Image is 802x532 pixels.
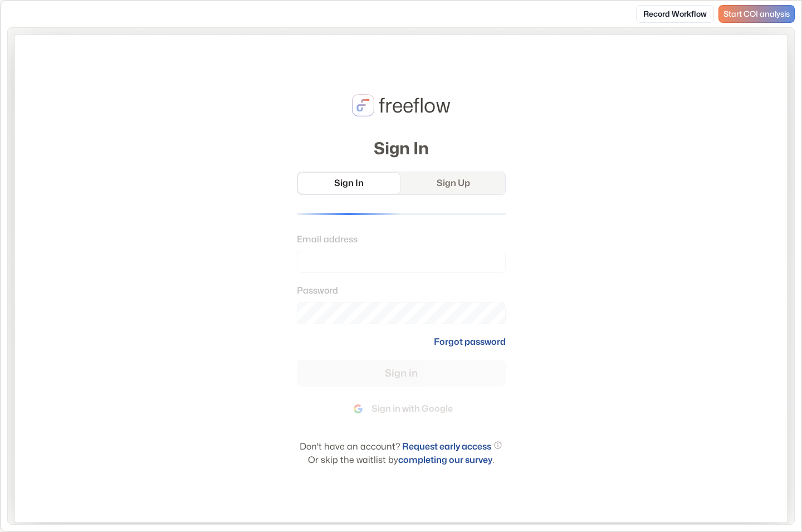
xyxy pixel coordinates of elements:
[297,396,506,422] button: Sign in with Google
[297,233,499,246] label: Email address
[434,335,506,349] a: Forgot password
[718,5,795,23] a: Start COI analysis
[297,360,506,387] button: Sign in
[636,5,714,23] a: Record Workflow
[297,172,401,194] a: Sign In
[402,172,505,194] a: Sign Up
[723,9,790,19] span: Start COI analysis
[379,90,450,120] p: freeflow
[297,284,499,297] label: Password
[402,441,491,452] a: Request early access
[398,455,492,465] a: completing our survey
[297,440,506,467] p: Don't have an account? Or skip the waitlist by .
[374,138,429,158] h2: Sign In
